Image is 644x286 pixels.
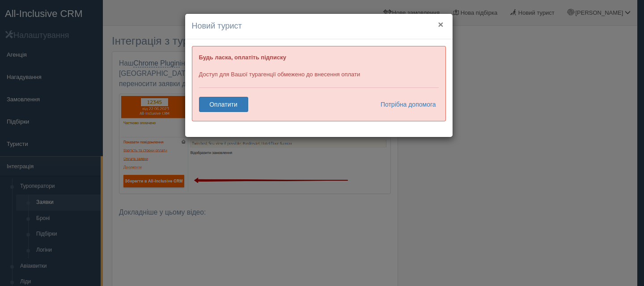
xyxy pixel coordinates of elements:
h4: Новий турист [192,21,446,32]
a: Потрібна допомога [375,97,436,112]
button: × [438,20,443,29]
b: Будь ласка, оплатіть підписку [199,54,286,61]
div: Доступ для Вашої турагенції обмежено до внесення оплати [192,46,446,121]
a: Оплатити [199,97,248,112]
